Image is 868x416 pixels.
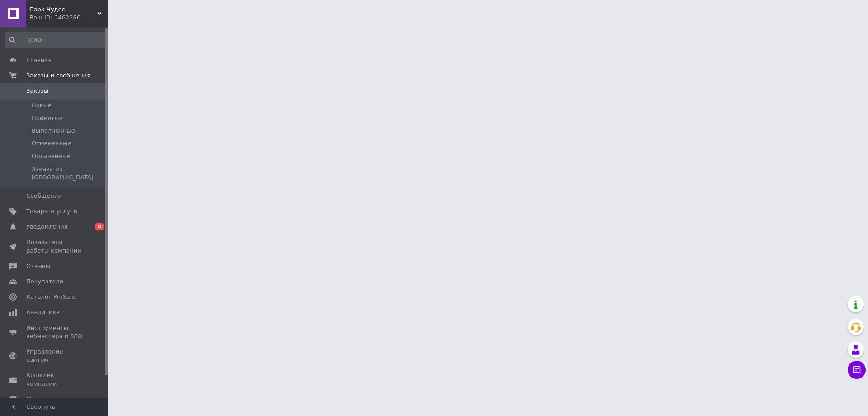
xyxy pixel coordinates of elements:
span: Отзывы [26,262,50,270]
span: Кошелек компании [26,371,84,387]
input: Поиск [5,32,107,48]
span: Отмененные [32,139,71,148]
span: Парк Чудес [29,5,97,14]
span: Аналитика [26,308,60,316]
span: Выполненные [32,127,75,135]
span: 8 [95,223,104,230]
span: Новые [32,101,52,110]
span: Маркет [26,395,49,403]
span: Покупатели [26,277,63,286]
span: Уведомления [26,223,67,231]
span: Заказы и сообщения [26,72,90,80]
span: Оплаченные [32,152,71,160]
span: Показатели работы компании [26,238,84,254]
span: Принятые [32,114,63,122]
span: Товары и услуги [26,207,77,215]
span: Главная [26,56,52,64]
span: Управление сайтом [26,348,84,364]
button: Чат с покупателем [848,361,866,379]
span: Заказы из [GEOGRAPHIC_DATA] [32,165,106,182]
span: Инструменты вебмастера и SEO [26,324,84,340]
div: Ваш ID: 3462260 [29,14,108,22]
span: Каталог ProSale [26,293,75,301]
span: Сообщения [26,192,61,200]
span: Заказы [26,87,48,95]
